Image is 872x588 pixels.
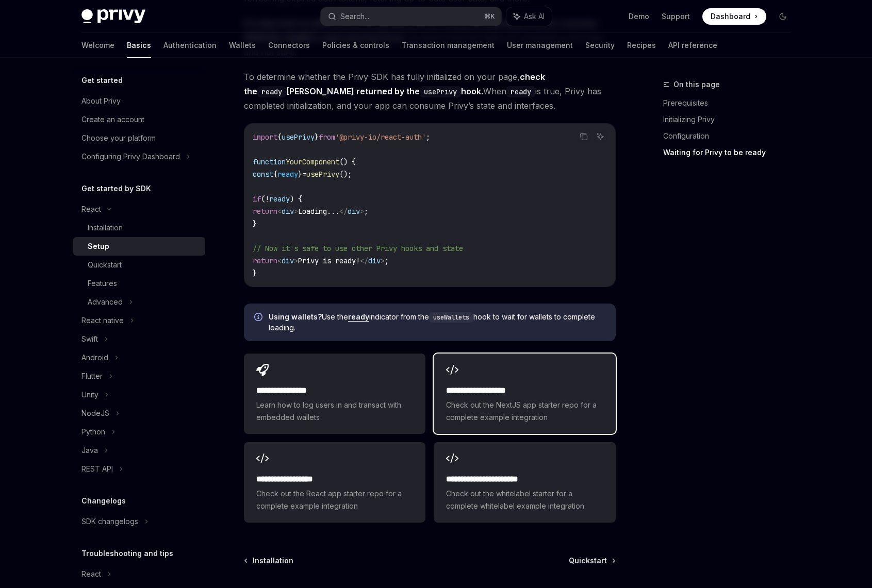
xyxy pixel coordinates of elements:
span: { [277,132,282,142]
span: return [253,256,277,265]
div: Unity [81,389,98,401]
span: return [253,207,277,216]
a: **** **** **** ***Check out the React app starter repo for a complete example integration [244,442,425,523]
a: API reference [668,33,717,58]
div: NodeJS [81,407,109,419]
a: ready [348,312,369,322]
span: import [253,132,277,142]
a: Recipes [627,33,656,58]
button: Ask AI [506,7,552,26]
span: (); [339,170,352,179]
a: Create an account [73,110,205,129]
div: React [81,568,101,580]
button: Copy the contents from the code block [577,130,590,143]
a: Quickstart [569,556,615,566]
div: React native [81,314,124,327]
span: } [253,219,257,228]
div: Quickstart [88,259,122,271]
a: Features [73,274,205,293]
span: YourComponent [286,157,339,166]
div: Installation [88,222,123,234]
span: Use the indicator from the hook to wait for wallets to complete loading. [269,312,605,333]
span: Ask AI [524,11,545,22]
span: ; [426,132,430,142]
h5: Changelogs [81,495,126,507]
a: About Privy [73,92,205,110]
span: const [253,170,273,179]
a: Installation [73,219,205,237]
span: Check out the React app starter repo for a complete example integration [256,488,413,512]
div: REST API [81,463,113,475]
div: Features [88,277,117,290]
span: } [298,170,302,179]
span: > [294,256,298,265]
div: Java [81,444,98,457]
a: Choose your platform [73,129,205,147]
span: Quickstart [569,556,607,566]
span: > [360,207,364,216]
a: Demo [629,11,649,22]
div: Advanced [88,296,123,308]
span: </ [360,256,368,265]
div: Python [81,426,105,438]
span: </ [339,207,348,216]
div: Flutter [81,370,103,382]
span: ; [364,207,368,216]
div: SDK changelogs [81,515,138,528]
a: **** **** **** **** ***Check out the whitelabel starter for a complete whitelabel example integra... [434,442,615,523]
button: Ask AI [594,130,607,143]
span: On this page [673,78,720,91]
span: Loading... [298,207,339,216]
div: Android [81,351,108,364]
span: Dashboard [711,11,750,22]
code: useWallets [429,312,473,323]
a: Dashboard [702,8,766,25]
a: Authentication [163,33,217,58]
span: ! [265,194,269,204]
span: function [253,157,286,166]
span: } [315,132,319,142]
a: Prerequisites [663,95,799,111]
span: ⌘ K [484,12,495,21]
a: **** **** **** ****Check out the NextJS app starter repo for a complete example integration [434,354,615,434]
div: Create an account [81,113,144,126]
h5: Get started [81,74,123,87]
button: Search...⌘K [321,7,501,26]
code: ready [506,86,535,97]
span: Learn how to log users in and transact with embedded wallets [256,399,413,424]
a: Welcome [81,33,114,58]
a: **** **** **** *Learn how to log users in and transact with embedded wallets [244,354,425,434]
span: () { [339,157,356,166]
span: ( [261,194,265,204]
span: ) { [290,194,302,204]
a: Installation [245,556,293,566]
a: Transaction management [402,33,495,58]
div: Choose your platform [81,132,156,144]
a: Quickstart [73,256,205,274]
span: { [273,170,277,179]
a: Setup [73,237,205,256]
strong: Using wallets? [269,312,322,321]
svg: Info [254,313,265,323]
span: < [277,256,282,265]
span: > [294,207,298,216]
span: Installation [253,556,293,566]
span: Check out the whitelabel starter for a complete whitelabel example integration [446,488,603,512]
span: if [253,194,261,204]
div: Configuring Privy Dashboard [81,150,180,163]
span: } [253,268,257,278]
div: React [81,203,101,215]
a: Waiting for Privy to be ready [663,144,799,161]
span: > [381,256,385,265]
span: Check out the NextJS app starter repo for a complete example integration [446,399,603,424]
span: Privy is ready! [298,256,360,265]
img: dark logo [81,9,145,24]
h5: Troubleshooting and tips [81,547,173,560]
span: < [277,207,282,216]
a: Support [662,11,690,22]
a: Configuration [663,128,799,144]
span: div [282,207,294,216]
span: ; [385,256,389,265]
div: Search... [340,10,369,23]
a: Connectors [268,33,310,58]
